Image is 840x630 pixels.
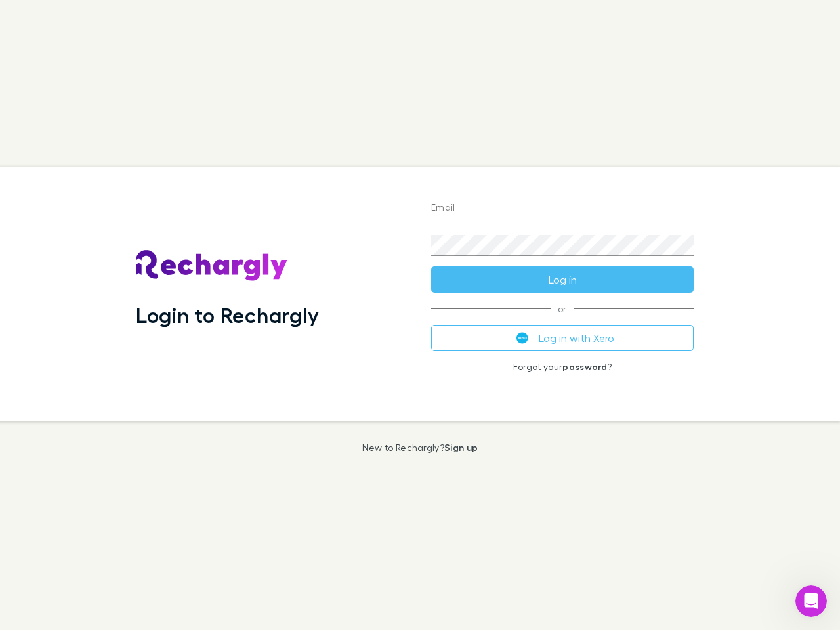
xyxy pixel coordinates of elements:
h1: Login to Rechargly [136,303,319,327]
iframe: Intercom live chat [795,585,827,617]
a: Sign up [444,442,478,453]
button: Log in with Xero [431,325,694,351]
img: Rechargly's Logo [136,250,288,282]
a: password [562,361,607,372]
span: or [431,308,694,309]
p: New to Rechargly? [362,442,478,453]
button: Log in [431,266,694,293]
img: Xero's logo [516,332,528,344]
p: Forgot your ? [431,362,694,372]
